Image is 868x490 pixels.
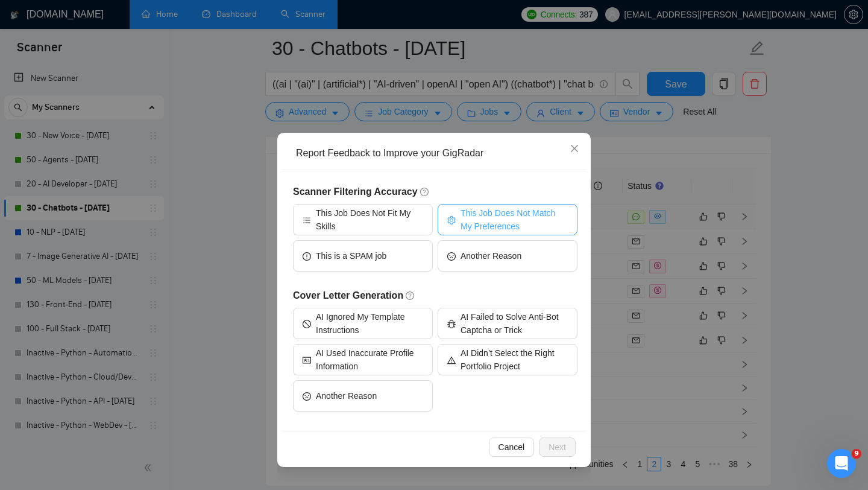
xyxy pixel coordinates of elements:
[293,240,433,272] button: exclamation-circleThis is a SPAM job
[461,346,568,373] span: AI Didn’t Select the Right Portfolio Project
[461,249,521,262] span: Another Reason
[316,389,377,402] span: Another Reason
[852,449,861,459] span: 9
[303,355,311,364] span: idcard
[316,206,423,233] span: This Job Does Not Fit My Skills
[303,391,311,400] span: frown
[303,215,311,224] span: bars
[447,215,456,224] span: setting
[539,437,576,457] button: Next
[293,344,433,375] button: idcardAI Used Inaccurate Profile Information
[420,187,430,197] span: question-circle
[489,437,535,457] button: Cancel
[447,355,456,364] span: warning
[461,206,568,233] span: This Job Does Not Match My Preferences
[558,133,591,165] button: Close
[438,308,577,339] button: bugAI Failed to Solve Anti-Bot Captcha or Trick
[461,310,568,337] span: AI Failed to Solve Anti-Bot Captcha or Trick
[293,204,433,235] button: barsThis Job Does Not Fit My Skills
[406,291,415,301] span: question-circle
[293,380,433,412] button: frownAnother Reason
[316,249,386,262] span: This is a SPAM job
[570,144,579,153] span: close
[296,147,580,160] div: Report Feedback to Improve your GigRadar
[303,251,311,260] span: exclamation-circle
[827,449,856,478] iframe: Intercom live chat
[447,319,456,328] span: bug
[316,310,423,337] span: AI Ignored My Template Instructions
[293,288,577,303] h5: Cover Letter Generation
[293,308,433,339] button: stopAI Ignored My Template Instructions
[438,344,577,375] button: warningAI Didn’t Select the Right Portfolio Project
[293,185,577,199] h5: Scanner Filtering Accuracy
[303,319,311,328] span: stop
[316,346,423,373] span: AI Used Inaccurate Profile Information
[447,251,456,260] span: frown
[438,240,577,272] button: frownAnother Reason
[438,204,577,235] button: settingThis Job Does Not Match My Preferences
[498,441,525,454] span: Cancel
